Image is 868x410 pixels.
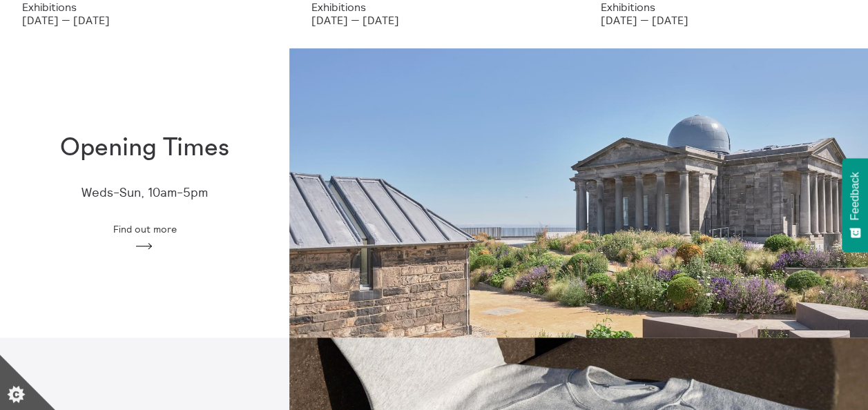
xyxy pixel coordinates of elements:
img: Collective Gallery 2019 Photo Tom Nolan 236 2 [289,48,868,338]
button: Feedback - Show survey [842,158,868,252]
h1: Opening Times [60,134,229,162]
p: [DATE] — [DATE] [22,14,267,26]
p: [DATE] — [DATE] [601,14,846,26]
p: Exhibitions [22,1,267,13]
p: Weds-Sun, 10am-5pm [81,186,208,200]
p: [DATE] — [DATE] [311,14,557,26]
span: Find out more [113,224,176,235]
p: Exhibitions [311,1,557,13]
span: Feedback [849,172,861,220]
p: Exhibitions [601,1,846,13]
